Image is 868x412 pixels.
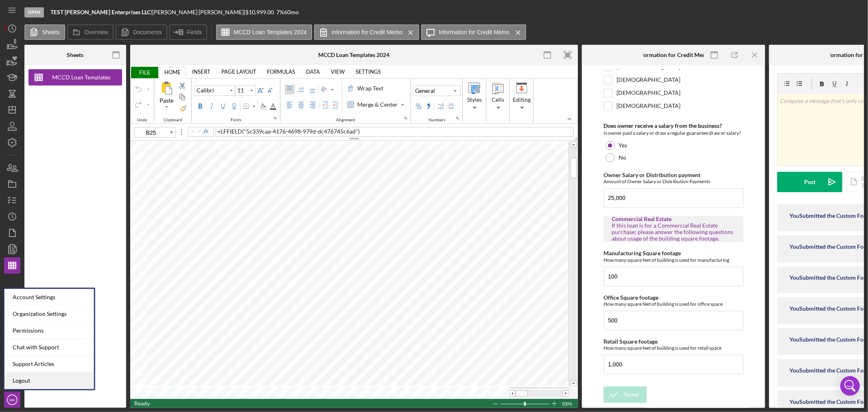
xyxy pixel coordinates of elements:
[551,399,558,408] div: Zoom In
[4,356,94,373] a: Support Articles
[624,386,638,403] div: Saved
[234,29,307,35] label: MCCD Loan Templates 2024
[4,373,94,389] a: Logout
[202,128,209,135] button: Insert Function
[177,92,189,102] button: Copy
[156,79,177,114] button: All
[603,171,700,178] label: Owner Salary or Distribution payment
[345,83,386,94] label: Wrap Text
[603,129,743,137] div: Is owner paid a salary or draw a regular guarantee draw or salary?
[562,399,574,408] div: Zoom level. Click to open the Zoom dialog box.
[134,399,150,408] div: In Ready mode
[296,100,306,110] label: Center Align
[216,24,312,40] button: MCCD Loan Templates 2024
[116,24,167,40] button: Documents
[321,100,330,110] button: Decrease Indent
[28,69,122,85] button: MCCD Loan Templates 2024
[42,29,60,35] label: Sheets
[9,398,15,402] text: MK
[413,85,461,96] button: Number Format
[603,386,647,403] button: Saved
[333,118,359,123] div: Alignment
[619,142,627,149] label: Yes
[195,85,235,96] button: Font Family
[619,154,626,161] label: No
[67,52,83,58] div: Sheets
[345,98,407,111] label: Merge & Center
[230,101,239,111] label: Double Underline
[235,85,256,96] div: Font Size
[221,128,242,135] span: LFFIELD
[241,101,251,111] div: Border
[175,127,188,137] span: Splitter
[157,96,176,113] div: All
[178,103,188,113] label: Format Painter
[158,96,175,105] div: Paste
[414,101,424,111] button: Percent Style
[272,115,278,121] button: Fonts
[189,128,196,135] button: Cancel Edit
[399,99,406,110] div: Merge & Center
[612,216,735,222] div: Commercial Real Estate
[346,100,399,110] div: Merge & Center
[258,101,268,111] div: Background Color
[603,301,743,307] div: How many square feet of building is used for office space
[251,101,257,112] div: Border
[284,9,299,15] div: 60 mo
[436,101,446,111] button: Increase Decimal
[308,85,317,94] label: Bottom Align
[195,101,205,111] label: Bold
[513,96,531,103] span: Editing
[195,86,216,94] div: Calibri
[265,85,275,95] button: Decrease Font Size
[218,101,228,111] label: Underline
[207,101,216,111] label: Italic
[500,399,551,408] div: Zoom
[133,29,162,35] label: Documents
[603,257,743,263] div: How many square feet of building is used for manufacturing
[413,87,437,95] div: General
[636,52,711,58] div: Information for Credit Memo
[562,399,574,408] span: 100%
[446,101,455,111] button: Decrease Decimal
[464,79,485,122] div: Styles
[319,52,390,58] div: MCCD Loan Templates 2024
[326,66,350,77] a: VIEW
[603,123,743,129] div: Does owner receive a salary from the business?
[488,79,509,122] div: Cells
[402,115,409,121] button: Alignment
[492,96,505,103] span: Cells
[268,101,278,111] div: Font Color
[4,339,94,356] div: Chat with Support
[358,128,360,135] span: )
[603,338,658,345] label: Retail Square footage
[276,9,284,15] div: 7 %
[492,399,499,408] div: Zoom Out
[256,85,265,95] button: Increase Font Size
[617,89,680,97] label: [DEMOGRAPHIC_DATA]
[840,376,860,396] div: Open Intercom Messenger
[216,127,574,137] div: Formula Bar
[777,172,842,192] button: Post
[177,81,189,90] button: Cut
[301,66,325,77] a: DATA
[296,85,306,94] label: Middle Align
[467,96,482,103] span: Styles
[157,80,176,96] div: All
[4,322,94,339] div: Permissions
[262,66,300,77] a: FORMULAS
[4,289,94,306] div: Account Settings
[524,402,526,406] div: Zoom
[24,7,44,18] div: Open
[134,118,151,123] div: Undo
[169,24,207,40] button: Fields
[356,101,399,109] div: Merge & Center
[4,392,20,408] button: MK
[617,102,680,110] label: [DEMOGRAPHIC_DATA]
[134,400,150,407] span: Ready
[187,66,215,77] a: INSERT
[160,66,186,78] a: HOME
[227,118,245,123] div: Fonts
[67,24,114,40] button: Overview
